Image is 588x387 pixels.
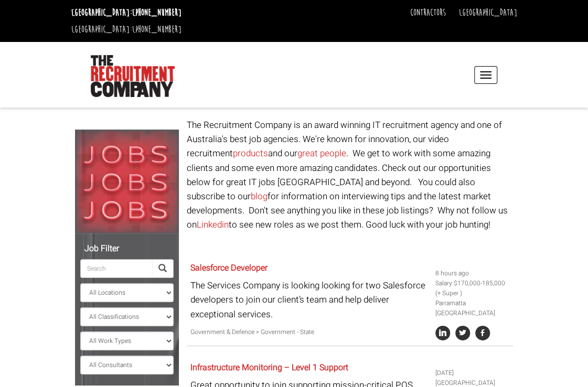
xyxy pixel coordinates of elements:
a: Salesforce Developer [190,262,268,274]
a: products [233,147,268,160]
a: blog [251,190,268,203]
a: great people [297,147,346,160]
li: [GEOGRAPHIC_DATA]: [69,21,184,38]
a: [PHONE_NUMBER] [132,7,181,18]
a: Infrastructure Monitoring – Level 1 Support [190,361,348,374]
li: [GEOGRAPHIC_DATA]: [69,4,184,21]
li: Salary $170,000-185,000 (+ Super ) [435,278,509,298]
a: [GEOGRAPHIC_DATA] [459,7,517,18]
a: Linkedin [197,218,229,231]
li: 8 hours ago [435,268,509,278]
img: Jobs, Jobs, Jobs [75,130,179,233]
a: [PHONE_NUMBER] [132,24,181,35]
h5: Job Filter [80,244,174,254]
input: Search [80,259,152,278]
li: Parramatta [GEOGRAPHIC_DATA] [435,298,509,318]
li: [DATE] [435,368,509,378]
a: Contractors [410,7,446,18]
p: Government & Defence > Government - State [190,327,427,337]
p: The Recruitment Company is an award winning IT recruitment agency and one of Australia's best job... [187,118,514,232]
img: The Recruitment Company [91,55,175,97]
p: The Services Company is looking looking for two Salesforce developers to join our client’s team a... [190,278,427,321]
